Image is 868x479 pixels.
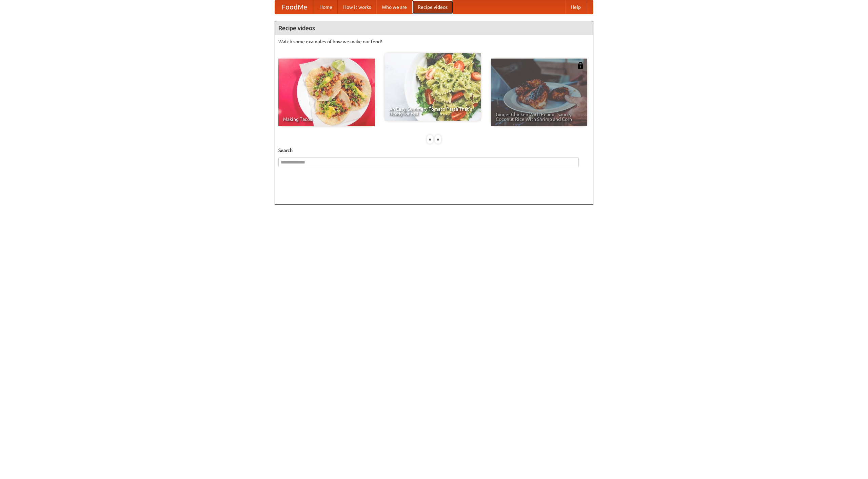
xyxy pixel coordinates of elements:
a: An Easy, Summery Tomato Pasta That's Ready for Fall [384,53,481,121]
h4: Recipe videos [275,21,593,35]
a: Help [565,0,586,14]
h5: Search [278,147,590,154]
a: Recipe videos [412,0,453,14]
a: Who we are [376,0,412,14]
a: Making Tacos [278,59,375,126]
span: Making Tacos [283,117,370,122]
span: An Easy, Summery Tomato Pasta That's Ready for Fall [389,107,476,116]
div: « [427,135,433,144]
p: Watch some examples of how we make our food! [278,38,590,45]
a: FoodMe [275,0,314,14]
a: Home [314,0,338,14]
img: 483408.png [577,62,584,69]
div: » [435,135,441,144]
a: How it works [338,0,376,14]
